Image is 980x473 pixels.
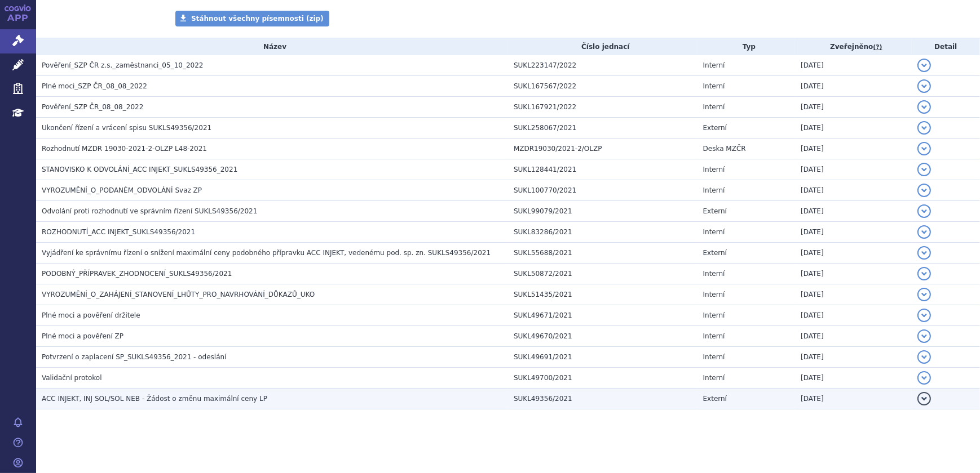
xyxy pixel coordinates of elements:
[42,186,202,194] span: VYROZUMĚNÍ_O_PODANÉM_ODVOLÁNÍ Svaz ZP
[703,61,725,69] span: Interní
[795,305,912,326] td: [DATE]
[703,103,725,111] span: Interní
[795,159,912,180] td: [DATE]
[917,288,931,301] button: detail
[917,329,931,343] button: detail
[917,59,931,72] button: detail
[795,326,912,347] td: [DATE]
[508,159,698,180] td: SUKL128441/2021
[703,374,725,382] span: Interní
[703,124,727,132] span: Externí
[508,222,698,243] td: SUKL83286/2021
[795,97,912,118] td: [DATE]
[703,166,725,173] span: Interní
[917,163,931,176] button: detail
[42,103,143,111] span: Pověření_SZP ČR_08_08_2022
[917,204,931,218] button: detail
[795,222,912,243] td: [DATE]
[703,207,727,215] span: Externí
[873,43,882,51] abbr: (?)
[191,15,324,23] span: Stáhnout všechny písemnosti (zip)
[36,38,508,55] th: Název
[42,395,267,403] span: ACC INJEKT, INJ SOL/SOL NEB - Žádost o změnu maximální ceny LP
[795,201,912,222] td: [DATE]
[508,264,698,284] td: SUKL50872/2021
[795,284,912,305] td: [DATE]
[698,38,796,55] th: Typ
[42,374,102,382] span: Validační protokol
[508,305,698,326] td: SUKL49671/2021
[42,249,491,257] span: Vyjádření ke správnímu řízení o snížení maximální ceny podobného přípravku ACC INJEKT, vedenému p...
[703,145,746,153] span: Deska MZČR
[508,76,698,97] td: SUKL167567/2022
[42,61,203,69] span: Pověření_SZP ČR z.s._zaměstnanci_05_10_2022
[42,311,140,319] span: Plné moci a pověření držitele
[917,267,931,280] button: detail
[703,332,725,340] span: Interní
[703,395,727,403] span: Externí
[42,270,232,278] span: PODOBNÝ_PŘÍPRAVEK_ZHODNOCENÍ_SUKLS49356/2021
[42,228,195,236] span: ROZHODNUTÍ_ACC INJEKT_SUKLS49356/2021
[917,309,931,322] button: detail
[917,392,931,405] button: detail
[917,79,931,93] button: detail
[795,389,912,409] td: [DATE]
[795,368,912,389] td: [DATE]
[703,270,725,278] span: Interní
[42,291,315,298] span: VYROZUMĚNÍ_O_ZAHÁJENÍ_STANOVENÍ_LHŮTY_PRO_NAVRHOVÁNÍ_DŮKAZŮ_UKO
[508,347,698,368] td: SUKL49691/2021
[917,350,931,364] button: detail
[703,311,725,319] span: Interní
[508,243,698,264] td: SUKL55688/2021
[42,332,123,340] span: Plné moci a pověření ZP
[508,139,698,159] td: MZDR19030/2021-2/OLZP
[917,100,931,114] button: detail
[917,184,931,197] button: detail
[42,124,211,132] span: Ukončení řízení a vrácení spisu SUKLS49356/2021
[508,201,698,222] td: SUKL99079/2021
[508,326,698,347] td: SUKL49670/2021
[42,145,207,153] span: Rozhodnutí MZDR 19030-2021-2-OLZP L48-2021
[508,284,698,305] td: SUKL51435/2021
[795,347,912,368] td: [DATE]
[508,97,698,118] td: SUKL167921/2022
[917,371,931,385] button: detail
[508,38,698,55] th: Číslo jednací
[912,38,980,55] th: Detail
[917,142,931,155] button: detail
[508,118,698,139] td: SUKL258067/2021
[508,55,698,76] td: SUKL223147/2022
[508,389,698,409] td: SUKL49356/2021
[42,166,237,173] span: STANOVISKO K ODVOLÁNÍ_ACC INJEKT_SUKLS49356_2021
[795,55,912,76] td: [DATE]
[703,228,725,236] span: Interní
[795,180,912,201] td: [DATE]
[703,186,725,194] span: Interní
[703,82,725,90] span: Interní
[703,353,725,361] span: Interní
[795,38,912,55] th: Zveřejněno
[917,121,931,135] button: detail
[795,76,912,97] td: [DATE]
[703,291,725,298] span: Interní
[42,207,257,215] span: Odvolání proti rozhodnutí ve správním řízení SUKLS49356/2021
[917,246,931,260] button: detail
[795,118,912,139] td: [DATE]
[917,225,931,239] button: detail
[795,139,912,159] td: [DATE]
[703,249,727,257] span: Externí
[508,180,698,201] td: SUKL100770/2021
[508,368,698,389] td: SUKL49700/2021
[795,264,912,284] td: [DATE]
[42,82,147,90] span: Plné moci_SZP ČR_08_08_2022
[42,353,227,361] span: Potvrzení o zaplacení SP_SUKLS49356_2021 - odeslání
[175,11,329,26] a: Stáhnout všechny písemnosti (zip)
[795,243,912,264] td: [DATE]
